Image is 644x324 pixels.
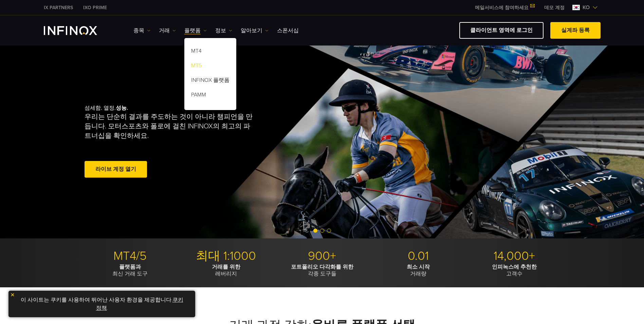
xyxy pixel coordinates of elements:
a: INFINOX [39,4,78,11]
p: 거래량 [373,264,464,277]
a: 종목 [133,26,150,35]
a: 실계좌 등록 [550,22,601,39]
a: 정보 [215,26,232,35]
a: 거래 [159,26,176,35]
a: 라이브 계정 열기 [85,161,147,178]
span: ko [580,3,592,12]
a: MT5 [184,59,236,74]
a: 스폰서십 [277,26,299,35]
p: 최신 거래 도구 [85,264,176,277]
strong: 최소 시작 [407,264,430,270]
img: yellow close icon [10,292,15,297]
a: PAMM [184,89,236,103]
p: 이 사이트는 쿠키를 사용하여 뛰어난 사용자 환경을 제공합니다. . [12,294,192,314]
a: INFINOX Logo [44,26,113,35]
strong: 플랫폼과 [119,264,141,270]
a: 메일서비스에 참여하세요 [470,5,539,11]
p: 우리는 단순히 결과를 주도하는 것이 아니라 챔피언을 만듭니다. 모터스포츠와 폴로에 걸친 INFINOX의 최고의 파트너십을 확인하세요. [85,112,256,141]
div: 섬세함. 열정. [85,94,298,190]
p: 각종 도구들 [277,264,368,277]
p: 고객수 [469,264,560,277]
a: INFINOX [78,4,112,11]
p: MT4/5 [85,249,176,264]
p: 0.01 [373,249,464,264]
a: INFINOX MENU [539,4,570,11]
a: INFINOX 플랫폼 [184,74,236,89]
p: 900+ [277,249,368,264]
span: Go to slide 3 [327,229,331,233]
strong: 거래를 위한 [212,264,240,270]
span: Go to slide 2 [320,229,324,233]
a: MT4 [184,45,236,59]
strong: 성능. [116,105,128,111]
a: 알아보기 [241,26,269,35]
a: 클라이언트 영역에 로그인 [459,22,544,39]
strong: 포트폴리오 다각화를 위한 [291,264,353,270]
p: 14,000+ [469,249,560,264]
span: Go to slide 1 [313,229,317,233]
p: 최대 1:1000 [181,249,272,264]
p: 레버리지 [181,264,272,277]
strong: 인피녹스에 추천한 [492,264,537,270]
a: 플랫폼 [184,26,207,35]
